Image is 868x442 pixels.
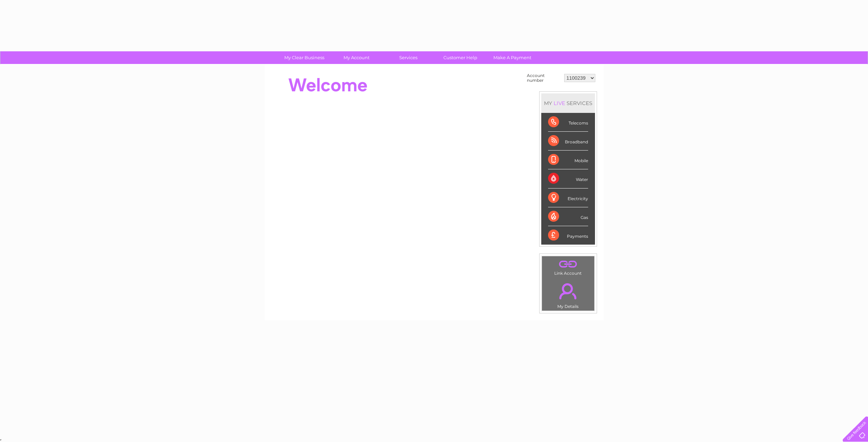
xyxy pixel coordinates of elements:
a: . [544,279,593,303]
div: Water [548,169,588,188]
div: MY SERVICES [541,93,595,113]
div: Mobile [548,151,588,169]
div: Telecoms [548,113,588,132]
td: My Details [542,277,595,311]
a: My Clear Business [276,51,333,64]
a: . [544,258,593,270]
a: My Account [328,51,385,64]
a: Services [380,51,437,64]
div: Payments [548,226,588,245]
a: Make A Payment [484,51,541,64]
div: Broadband [548,132,588,151]
td: Account number [525,71,562,84]
div: Gas [548,207,588,226]
td: Link Account [542,256,595,277]
div: LIVE [552,100,567,106]
a: Customer Help [432,51,489,64]
div: Electricity [548,188,588,207]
